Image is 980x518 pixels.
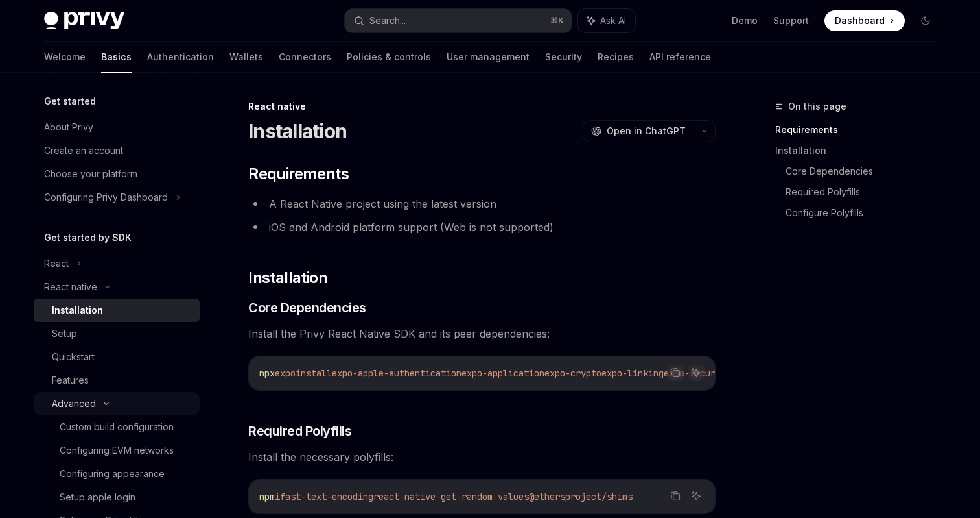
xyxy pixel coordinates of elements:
[44,230,132,245] h5: Get started by SDK
[296,367,332,379] span: install
[688,487,705,504] button: Ask AI
[649,42,711,73] a: API reference
[248,218,716,236] li: iOS and Android platform support (Web is not supported)
[52,396,96,412] div: Advanced
[34,462,200,486] a: Configuring appearance
[34,439,200,462] a: Configuring EVM networks
[259,367,275,379] span: npx
[248,299,366,317] span: Core Dependencies
[248,164,349,184] span: Requirements
[101,42,132,73] a: Basics
[60,466,165,482] div: Configuring appearance
[259,491,275,502] span: npm
[52,373,89,388] div: Features
[369,13,406,29] div: Search...
[279,42,331,73] a: Connectors
[60,443,174,458] div: Configuring EVM networks
[461,367,544,379] span: expo-application
[786,203,946,223] a: Configure Polyfills
[447,42,530,73] a: User management
[775,140,946,161] a: Installation
[688,364,705,381] button: Ask AI
[248,422,351,440] span: Required Polyfills
[578,9,635,32] button: Ask AI
[34,299,200,322] a: Installation
[44,166,137,182] div: Choose your platform
[34,345,200,369] a: Quickstart
[248,267,327,288] span: Installation
[545,42,582,73] a: Security
[550,16,564,26] span: ⌘ K
[44,119,93,135] div: About Privy
[248,195,716,213] li: A React Native project using the latest version
[52,326,77,341] div: Setup
[775,119,946,140] a: Requirements
[52,349,95,365] div: Quickstart
[229,42,263,73] a: Wallets
[44,12,124,30] img: dark logo
[583,120,694,142] button: Open in ChatGPT
[248,119,347,143] h1: Installation
[786,182,946,203] a: Required Polyfills
[788,99,846,114] span: On this page
[34,162,200,186] a: Choose your platform
[332,367,461,379] span: expo-apple-authentication
[248,448,716,466] span: Install the necessary polyfills:
[347,42,431,73] a: Policies & controls
[600,14,626,27] span: Ask AI
[664,367,752,379] span: expo-secure-store
[34,322,200,345] a: Setup
[667,364,684,381] button: Copy the contents from the code block
[44,42,86,73] a: Welcome
[275,367,296,379] span: expo
[60,489,135,505] div: Setup apple login
[667,487,684,504] button: Copy the contents from the code block
[248,100,716,113] div: React native
[44,279,97,295] div: React native
[44,190,168,205] div: Configuring Privy Dashboard
[373,491,529,502] span: react-native-get-random-values
[34,415,200,439] a: Custom build configuration
[835,14,885,27] span: Dashboard
[786,161,946,182] a: Core Dependencies
[345,9,572,32] button: Search...⌘K
[773,14,809,27] a: Support
[34,486,200,509] a: Setup apple login
[598,42,634,73] a: Recipes
[34,369,200,392] a: Features
[34,116,200,139] a: About Privy
[34,139,200,162] a: Create an account
[915,10,936,31] button: Toggle dark mode
[60,419,174,435] div: Custom build configuration
[601,367,664,379] span: expo-linking
[248,325,716,343] span: Install the Privy React Native SDK and its peer dependencies:
[824,10,905,31] a: Dashboard
[44,93,96,109] h5: Get started
[732,14,758,27] a: Demo
[275,491,280,502] span: i
[529,491,633,502] span: @ethersproject/shims
[147,42,214,73] a: Authentication
[52,302,103,318] div: Installation
[44,143,123,158] div: Create an account
[544,367,601,379] span: expo-crypto
[607,125,686,138] span: Open in ChatGPT
[44,256,69,271] div: React
[280,491,373,502] span: fast-text-encoding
